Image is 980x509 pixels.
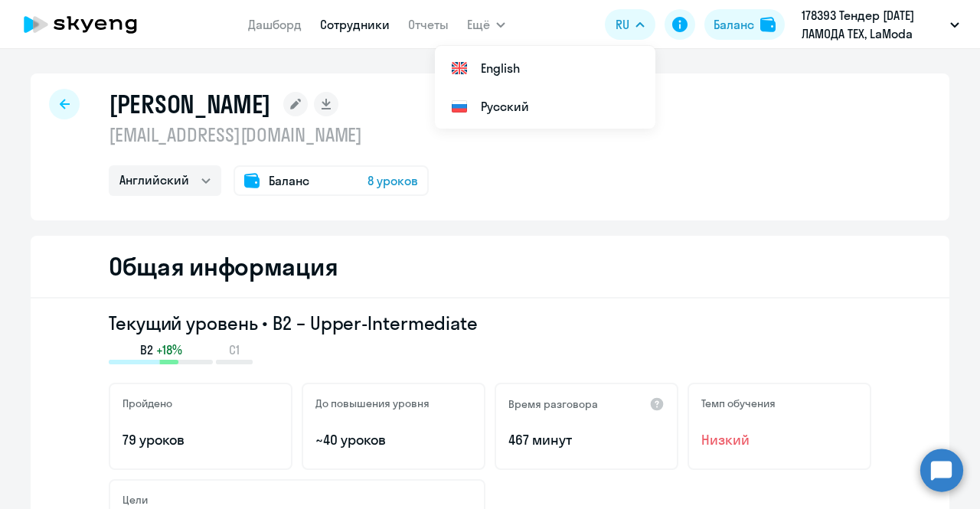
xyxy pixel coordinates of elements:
[701,430,857,450] span: Низкий
[450,59,469,77] img: English
[229,341,240,358] span: C1
[508,397,598,411] h5: Время разговора
[109,89,271,119] h1: [PERSON_NAME]
[109,311,871,335] h3: Текущий уровень • B2 – Upper-Intermediate
[320,17,390,32] a: Сотрудники
[269,171,309,190] span: Баланс
[467,15,490,34] span: Ещё
[605,9,655,40] button: RU
[794,6,967,43] button: 178393 Тендер [DATE] ЛАМОДА ТЕХ, LaModa КУПИШУЗ, ООО
[122,396,172,410] h5: Пройдено
[156,341,182,358] span: +18%
[367,171,418,190] span: 8 уроков
[109,122,429,147] p: [EMAIL_ADDRESS][DOMAIN_NAME]
[122,430,279,450] p: 79 уроков
[714,15,754,34] div: Баланс
[508,430,665,450] p: 467 минут
[616,15,629,34] span: RU
[315,430,472,450] p: ~40 уроков
[450,97,469,116] img: Русский
[701,396,776,410] h5: Темп обучения
[704,9,785,40] button: Балансbalance
[315,396,430,410] h5: До повышения уровня
[467,9,505,40] button: Ещё
[109,251,338,282] h2: Общая информация
[140,341,153,358] span: B2
[122,493,148,507] h5: Цели
[802,6,944,43] p: 178393 Тендер [DATE] ЛАМОДА ТЕХ, LaModa КУПИШУЗ, ООО
[435,46,655,129] ul: Ещё
[408,17,449,32] a: Отчеты
[248,17,302,32] a: Дашборд
[760,17,776,32] img: balance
